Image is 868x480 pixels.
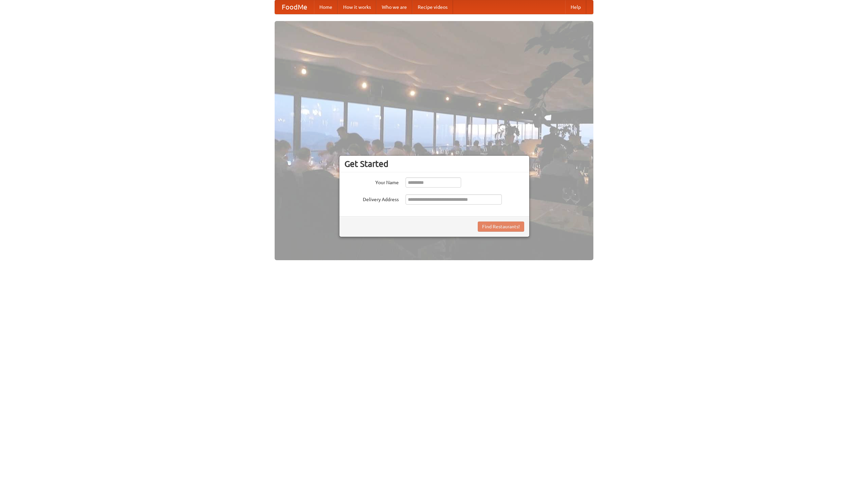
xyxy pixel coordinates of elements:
label: Delivery Address [344,194,399,203]
button: Find Restaurants! [478,222,524,232]
a: Who we are [376,0,412,14]
a: Recipe videos [412,0,453,14]
label: Your Name [344,177,399,186]
a: FoodMe [275,0,314,14]
a: Help [565,0,586,14]
a: How it works [338,0,376,14]
a: Home [314,0,338,14]
h3: Get Started [344,159,524,169]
